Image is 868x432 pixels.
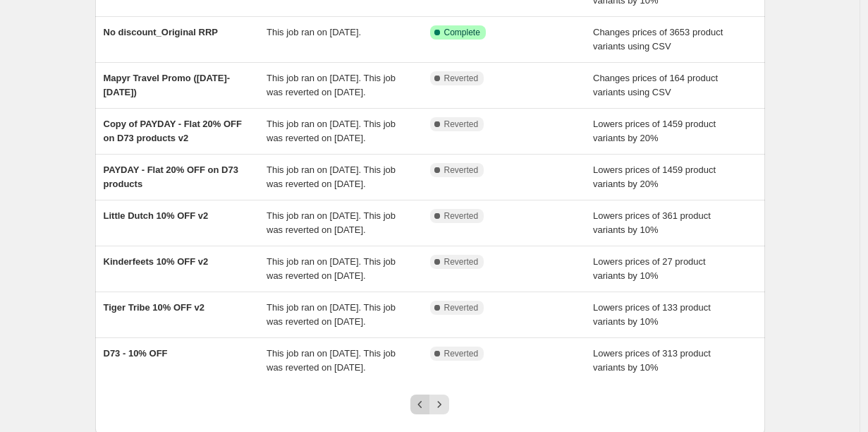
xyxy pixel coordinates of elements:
span: Lowers prices of 1459 product variants by 20% [593,119,716,143]
span: Reverted [444,164,479,176]
span: Reverted [444,302,479,313]
span: D73 - 10% OFF [104,348,168,359]
span: Lowers prices of 133 product variants by 10% [593,302,711,327]
span: No discount_Original RRP [104,27,219,37]
span: Complete [444,27,480,38]
span: PAYDAY - Flat 20% OFF on D73 products [104,164,238,189]
span: Copy of PAYDAY - Flat 20% OFF on D73 products v2 [104,119,243,143]
button: Next [429,395,449,414]
span: Little Dutch 10% OFF v2 [104,210,209,221]
nav: Pagination [410,395,449,414]
span: This job ran on [DATE]. This job was reverted on [DATE]. [267,348,396,373]
span: Reverted [444,73,479,84]
span: Lowers prices of 361 product variants by 10% [593,210,711,235]
span: Lowers prices of 1459 product variants by 20% [593,164,716,189]
span: Tiger Tribe 10% OFF v2 [104,302,205,313]
span: This job ran on [DATE]. [267,27,361,37]
span: Kinderfeets 10% OFF v2 [104,256,209,267]
span: Reverted [444,256,479,268]
span: Lowers prices of 313 product variants by 10% [593,348,711,373]
span: Reverted [444,119,479,130]
span: Changes prices of 3653 product variants using CSV [593,27,723,52]
span: This job ran on [DATE]. This job was reverted on [DATE]. [267,119,396,143]
span: This job ran on [DATE]. This job was reverted on [DATE]. [267,256,396,281]
span: Changes prices of 164 product variants using CSV [593,73,718,97]
span: This job ran on [DATE]. This job was reverted on [DATE]. [267,164,396,189]
span: This job ran on [DATE]. This job was reverted on [DATE]. [267,73,396,97]
span: Mapyr Travel Promo ([DATE]-[DATE]) [104,73,231,97]
span: Lowers prices of 27 product variants by 10% [593,256,706,281]
span: Reverted [444,348,479,359]
span: This job ran on [DATE]. This job was reverted on [DATE]. [267,302,396,327]
span: This job ran on [DATE]. This job was reverted on [DATE]. [267,210,396,235]
button: Previous [410,395,430,414]
span: Reverted [444,210,479,222]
